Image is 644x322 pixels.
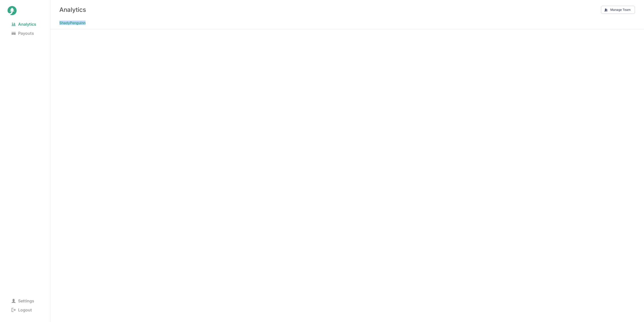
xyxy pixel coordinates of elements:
span: Settings [8,297,38,304]
span: Payouts [8,30,38,37]
span: ShadyPenguinn [59,19,86,26]
span: Logout [8,306,36,313]
h3: Analytics [59,6,86,13]
span: Analytics [8,21,40,28]
button: Manage Team [601,6,635,14]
